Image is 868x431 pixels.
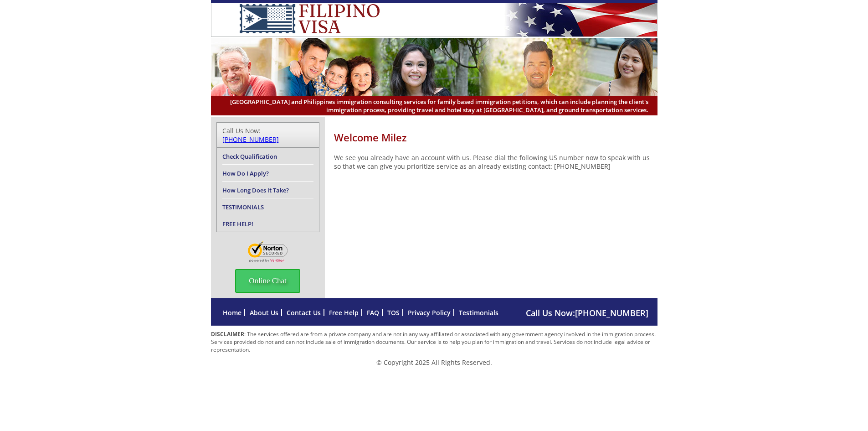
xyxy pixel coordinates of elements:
[222,135,279,144] a: [PHONE_NUMBER]
[367,308,379,317] a: FAQ
[459,308,498,317] a: Testimonials
[575,307,648,318] a: [PHONE_NUMBER]
[222,186,289,194] a: How Long Does it Take?
[223,308,241,317] a: Home
[222,169,269,177] a: How Do I Apply?
[211,330,657,353] p: : The services offered are from a private company and are not in any way affiliated or associated...
[222,220,253,228] a: FREE HELP!
[526,307,648,318] span: Call Us Now:
[250,308,278,317] a: About Us
[222,152,277,161] a: Check Qualification
[408,308,451,317] a: Privacy Policy
[334,130,657,144] h1: Welcome Milez
[334,153,657,171] p: We see you already have an account with us. Please dial the following US number now to speak with...
[287,308,321,317] a: Contact Us
[220,98,648,114] span: [GEOGRAPHIC_DATA] and Philippines immigration consulting services for family based immigration pe...
[222,203,264,211] a: TESTIMONIALS
[235,269,300,293] span: Online Chat
[211,358,657,367] p: © Copyright 2025 All Rights Reserved.
[211,330,244,338] strong: DISCLAIMER
[222,126,313,144] div: Call Us Now:
[329,308,359,317] a: Free Help
[387,308,400,317] a: TOS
